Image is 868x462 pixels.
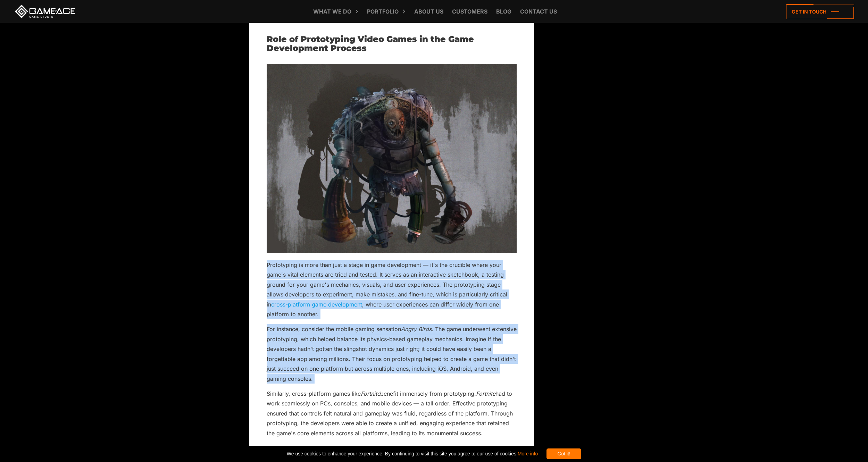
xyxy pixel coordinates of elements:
em: Angry Birds [401,326,432,333]
a: Get in touch [786,4,854,19]
h2: Role of Prototyping Video Games in the Game Development Process [267,35,517,53]
img: game prototyping [267,64,517,253]
p: Prototyping is more than just a stage in game development — it's the crucible where your game's v... [267,260,517,319]
p: For instance, consider the mobile gaming sensation . The game underwent extensive prototyping, wh... [267,324,517,384]
em: Fortnite [361,390,380,397]
div: Got it! [546,448,581,459]
em: Fortnite [476,390,495,397]
a: cross-platform game development [271,301,362,308]
a: More info [518,451,538,456]
p: Similarly, cross-platform games like benefit immensely from prototyping. had to work seamlessly o... [267,389,517,438]
span: We use cookies to enhance your experience. By continuing to visit this site you agree to our use ... [287,448,538,459]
